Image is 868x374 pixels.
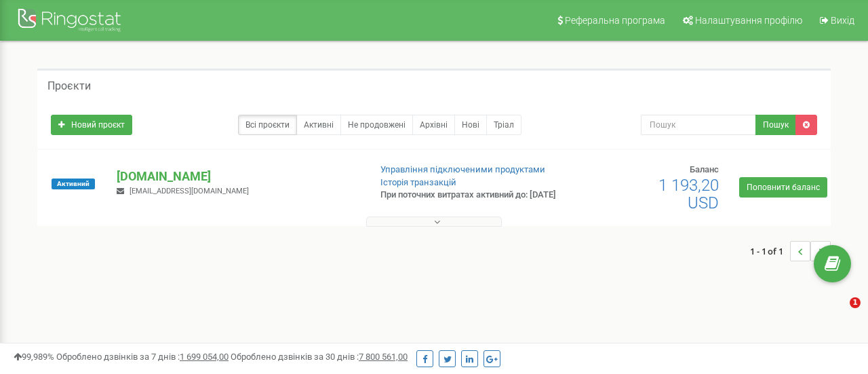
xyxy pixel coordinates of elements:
[14,352,54,362] span: 99,989%
[180,352,229,362] u: 1 699 054,00
[755,115,796,135] button: Пошук
[47,80,91,92] h5: Проєкти
[117,168,359,185] p: [DOMAIN_NAME]
[296,115,341,135] a: Активні
[380,164,545,174] a: Управління підключеними продуктами
[359,352,408,362] u: 7 800 561,00
[380,189,557,202] p: При поточних витратах активний до: [DATE]
[641,115,756,135] input: Пошук
[51,115,132,135] a: Новий проєкт
[658,176,719,212] span: 1 193,20 USD
[750,241,790,261] span: 1 - 1 of 1
[412,115,455,135] a: Архівні
[850,297,861,308] span: 1
[454,115,487,135] a: Нові
[486,115,521,135] a: Тріал
[822,297,854,330] iframe: Intercom live chat
[231,352,408,362] span: Оброблено дзвінків за 30 днів :
[56,352,229,362] span: Оброблено дзвінків за 7 днів :
[340,115,413,135] a: Не продовжені
[130,187,249,195] span: [EMAIL_ADDRESS][DOMAIN_NAME]
[690,164,719,174] span: Баланс
[52,179,95,189] span: Активний
[750,227,831,275] nav: ...
[238,115,297,135] a: Всі проєкти
[695,15,802,26] span: Налаштування профілю
[380,177,456,187] a: Історія транзакцій
[739,177,827,198] a: Поповнити баланс
[565,15,665,26] span: Реферальна програма
[831,15,854,26] span: Вихід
